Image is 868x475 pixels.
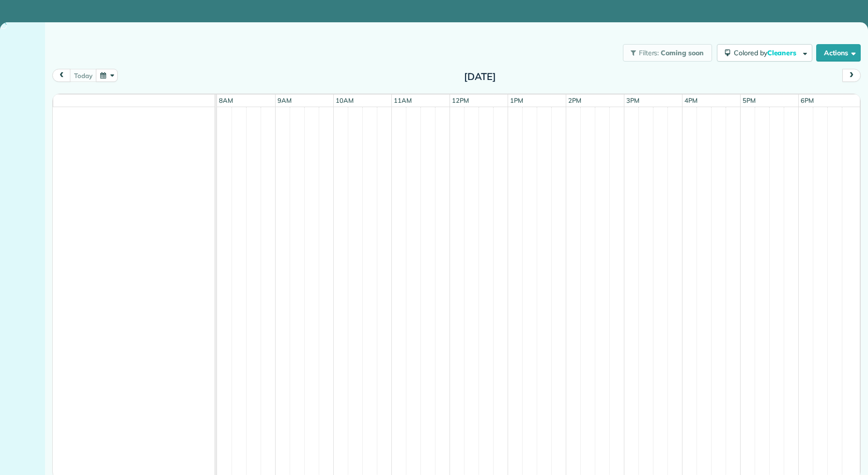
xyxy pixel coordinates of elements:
[734,48,800,57] span: Colored by
[566,96,583,104] span: 2pm
[392,96,414,104] span: 11am
[52,69,71,82] button: prev
[816,44,861,62] button: Actions
[682,96,699,104] span: 4pm
[334,96,356,104] span: 10am
[624,96,641,104] span: 3pm
[70,69,96,82] button: today
[661,48,704,57] span: Coming soon
[842,69,861,82] button: next
[450,96,471,104] span: 12pm
[767,48,798,57] span: Cleaners
[639,48,659,57] span: Filters:
[508,96,525,104] span: 1pm
[717,44,812,62] button: Colored byCleaners
[276,96,294,104] span: 9am
[217,96,235,104] span: 8am
[799,96,816,104] span: 6pm
[419,71,541,82] h2: [DATE]
[741,96,758,104] span: 5pm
